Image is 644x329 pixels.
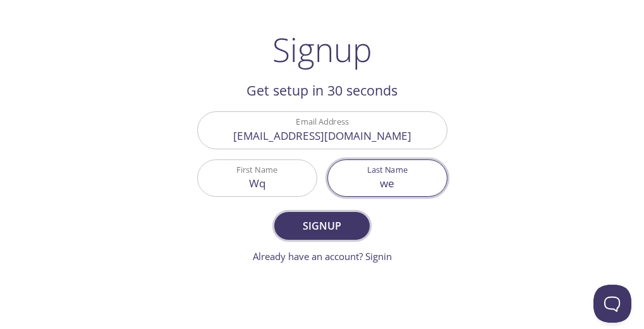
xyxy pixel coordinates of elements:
a: Already have an account? Signin [253,250,392,263]
iframe: Help Scout Beacon - Open [593,285,631,323]
span: Signup [288,217,355,235]
h1: Signup [272,30,372,68]
button: Signup [274,212,369,240]
h2: Get setup in 30 seconds [197,80,447,101]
